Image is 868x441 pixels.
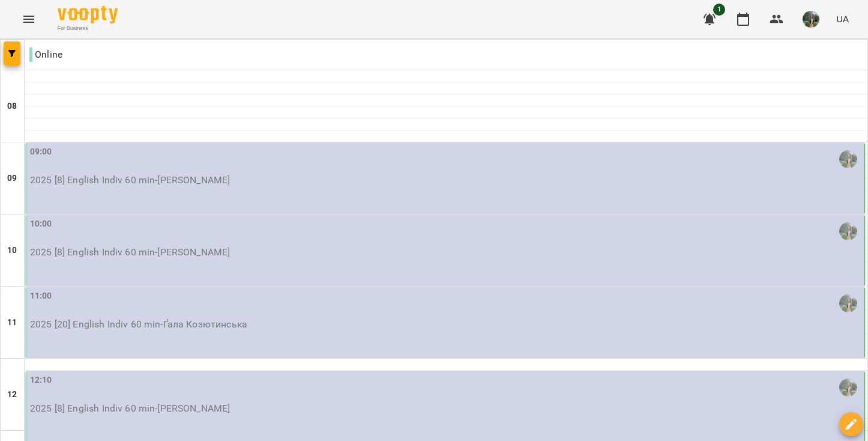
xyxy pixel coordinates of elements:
span: For Business [58,25,118,32]
button: UA [831,8,854,30]
p: Online [29,47,62,62]
label: 09:00 [30,145,52,159]
label: 11:00 [30,290,52,303]
h6: 08 [7,100,17,113]
p: 2025 [8] English Indiv 60 min - [PERSON_NAME] [30,245,862,260]
p: 2025 [20] English Indiv 60 min - Ґала Козютинська [30,317,862,332]
h6: 11 [7,316,17,329]
img: Білокур Катерина (а) [839,294,857,312]
img: Білокур Катерина (а) [839,379,857,397]
img: Білокур Катерина (а) [839,222,857,240]
h6: 10 [7,244,17,257]
img: Voopty Logo [58,6,118,23]
h6: 09 [7,172,17,185]
p: 2025 [8] English Indiv 60 min - [PERSON_NAME] [30,401,862,416]
button: Menu [14,5,43,34]
span: UA [836,13,849,25]
img: Білокур Катерина (а) [839,150,857,168]
img: c0e52ca214e23f1dcb7d1c5ba6b1c1a3.jpeg [803,11,819,28]
span: 1 [713,4,725,16]
label: 12:10 [30,374,52,387]
h6: 12 [7,388,17,401]
p: 2025 [8] English Indiv 60 min - [PERSON_NAME] [30,173,862,187]
label: 10:00 [30,217,52,231]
